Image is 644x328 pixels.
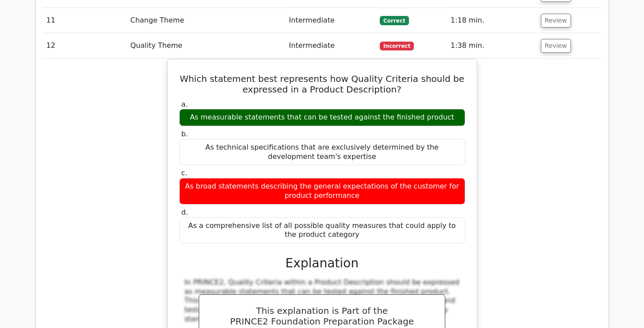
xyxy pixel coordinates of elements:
div: As technical specifications that are exclusively determined by the development team's expertise [179,139,465,166]
td: Intermediate [285,8,376,33]
div: As broad statements describing the general expectations of the customer for product performance [179,178,465,205]
span: c. [181,169,188,177]
div: As measurable statements that can be tested against the finished product [179,109,465,126]
span: d. [181,208,188,216]
td: 1:18 min. [447,8,537,33]
button: Review [541,39,571,53]
span: Incorrect [380,42,414,50]
td: 11 [43,8,127,33]
h3: Explanation [185,256,460,271]
h5: Which statement best represents how Quality Criteria should be expressed in a Product Description? [178,73,466,95]
td: 1:38 min. [447,33,537,58]
td: Change Theme [127,8,285,33]
button: Review [541,14,571,27]
span: b. [181,130,188,138]
span: Correct [380,16,409,25]
div: As a comprehensive list of all possible quality measures that could apply to the product category [179,217,465,244]
td: 12 [43,33,127,58]
td: Intermediate [285,33,376,58]
span: a. [181,100,188,108]
td: Quality Theme [127,33,285,58]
